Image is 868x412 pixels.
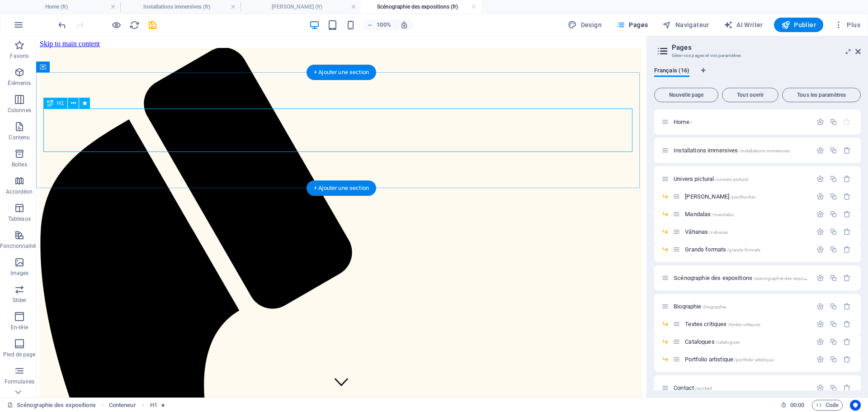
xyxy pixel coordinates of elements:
[363,19,395,30] button: 100%
[830,210,837,218] div: Dupliquer
[734,357,774,362] span: /portfolio-artistique
[816,246,824,253] div: Paramètres
[685,321,760,327] span: Cliquez pour ouvrir la page.
[109,400,165,411] nav: breadcrumb
[830,147,837,154] div: Dupliquer
[843,147,851,154] div: Supprimer
[674,384,712,391] span: Cliquez pour ouvrir la page.
[730,194,755,199] span: /pantha-rhei
[716,340,740,345] span: /catalogues
[57,19,67,30] button: undo
[11,324,28,331] p: En-tête
[671,275,812,281] div: Scénographie des expositions/scenographie-des-expositions
[13,297,27,304] p: Slider
[816,320,824,328] div: Paramètres
[830,193,837,200] div: Dupliquer
[659,18,712,32] button: Navigateur
[715,177,748,182] span: /univers-pictural
[10,52,28,60] p: Favoris
[843,118,851,126] div: La page de départ ne peut pas être supprimée.
[682,339,812,345] div: Catalogues/catalogues
[816,228,824,236] div: Paramètres
[111,19,122,30] button: Cliquez ici pour quitter le mode Aperçu et poursuivre l'édition.
[682,321,812,327] div: Textes critiques/textes-critiques
[695,386,712,391] span: /contact
[682,356,812,362] div: Portfolio artistique/portfolio-artistique
[685,338,740,345] span: Cliquez pour ouvrir la page.
[682,211,812,217] div: Mandalas/mandalas
[671,303,812,309] div: Biographie/biographie
[816,303,824,310] div: Paramètres
[672,52,843,60] h3: Gérer vos pages et vos paramètres
[4,4,64,11] a: Skip to main content
[658,92,714,98] span: Nouvelle page
[613,18,651,32] button: Pages
[816,338,824,346] div: Paramètres
[8,107,31,114] p: Colonnes
[12,161,27,168] p: Boîtes
[816,175,824,183] div: Paramètres
[361,2,481,12] h4: Scénographie des expositions (fr)
[816,118,824,126] div: Paramètres
[6,188,33,195] p: Accordéon
[3,351,35,358] p: Pied de page
[797,402,798,408] span: :
[816,193,824,200] div: Paramètres
[57,20,67,30] i: Annuler : Modifier les pages (Ctrl+Z)
[616,20,648,29] span: Pages
[654,88,718,102] button: Nouvelle page
[120,2,241,12] h4: Installations immersives (fr)
[850,400,861,411] button: Usercentrics
[671,147,812,153] div: Installations immersives/installations-immersives
[830,355,837,363] div: Dupliquer
[129,19,140,30] button: reload
[682,229,812,235] div: Vâhanas/vahanas
[816,384,824,392] div: Paramètres
[843,175,851,183] div: Supprimer
[57,100,64,106] span: H1
[147,19,158,30] button: save
[5,378,34,385] p: Formulaires
[834,20,860,29] span: Plus
[722,88,778,102] button: Tout ouvrir
[674,118,692,125] span: Home
[830,338,837,346] div: Dupliquer
[8,215,31,223] p: Tableaux
[843,274,851,282] div: Supprimer
[843,210,851,218] div: Supprimer
[830,384,837,392] div: Dupliquer
[830,18,864,32] button: Plus
[781,20,816,29] span: Publier
[720,18,767,32] button: AI Writer
[685,228,728,235] span: Cliquez pour ouvrir la page.
[830,320,837,328] div: Dupliquer
[843,320,851,328] div: Supprimer
[812,400,843,411] button: Code
[674,175,748,182] span: Cliquez pour ouvrir la page.
[654,65,689,78] span: Français (16)
[685,356,774,363] span: Cliquez pour ouvrir la page.
[564,18,605,32] div: Design (Ctrl+Alt+Y)
[8,80,31,87] p: Éléments
[830,175,837,183] div: Dupliquer
[843,355,851,363] div: Supprimer
[724,20,763,29] span: AI Writer
[830,274,837,282] div: Dupliquer
[843,338,851,346] div: Supprimer
[671,119,812,125] div: Home/
[782,88,861,102] button: Tous les paramètres
[10,270,29,277] p: Images
[150,400,157,411] span: Cliquez pour sélectionner. Double-cliquez pour modifier.
[728,322,760,327] span: /textes-critiques
[816,210,824,218] div: Paramètres
[816,274,824,282] div: Paramètres
[685,193,755,200] span: Cliquez pour ouvrir la page.
[568,20,602,29] span: Design
[712,212,733,217] span: /mandalas
[377,19,391,30] h6: 100%
[685,246,760,253] span: Cliquez pour ouvrir la page.
[830,303,837,310] div: Dupliquer
[654,67,861,84] div: Onglets langues
[830,228,837,236] div: Dupliquer
[7,400,96,411] a: Cliquez pour annuler la sélection. Double-cliquez pour ouvrir Pages.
